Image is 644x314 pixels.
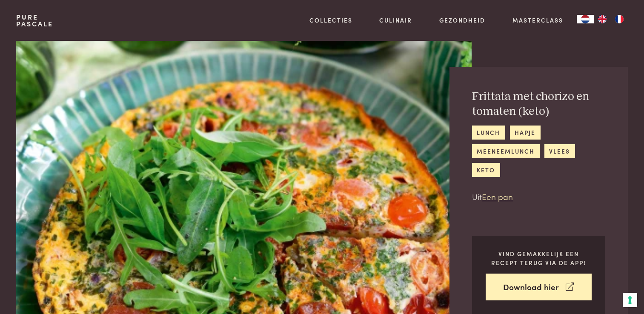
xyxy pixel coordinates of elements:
[594,15,628,23] ul: Language list
[472,144,540,158] a: meeneemlunch
[510,126,541,140] a: hapje
[439,16,485,25] a: Gezondheid
[472,126,505,140] a: lunch
[623,293,637,307] button: Uw voorkeuren voor toestemming voor trackingtechnologieën
[544,144,575,158] a: vlees
[309,16,352,25] a: Collecties
[486,274,592,300] a: Download hier
[472,163,500,177] a: keto
[594,15,611,23] a: EN
[472,191,605,203] p: Uit
[512,16,563,25] a: Masterclass
[379,16,412,25] a: Culinair
[16,41,471,314] img: Frittata met chorizo en tomaten (keto)
[577,15,594,23] a: NL
[472,89,605,119] h2: Frittata met chorizo en tomaten (keto)
[482,191,513,202] a: Een pan
[611,15,628,23] a: FR
[16,14,53,27] a: PurePascale
[577,15,594,23] div: Language
[486,249,592,267] p: Vind gemakkelijk een recept terug via de app!
[577,15,628,23] aside: Language selected: Nederlands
